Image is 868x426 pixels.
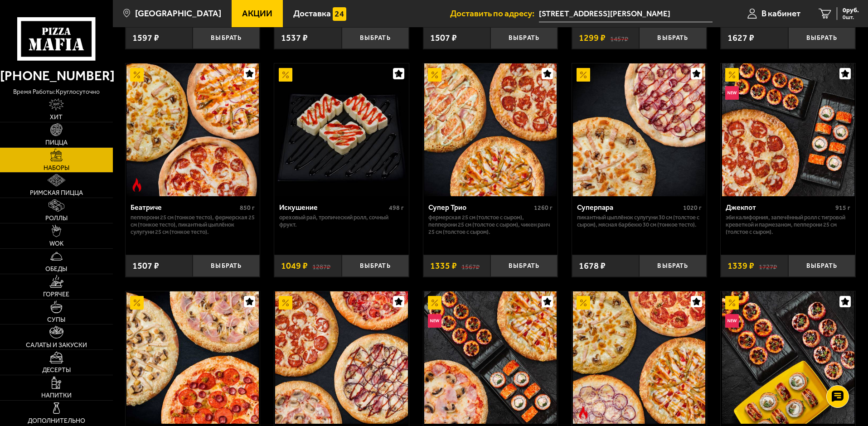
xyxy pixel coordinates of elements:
img: Акционный [130,296,144,310]
img: Новинка [428,314,441,328]
img: Акционный [279,68,292,82]
button: Выбрать [490,27,558,49]
img: Хет Трик [126,291,259,424]
span: 1299 ₽ [579,34,606,43]
span: 0 шт. [843,15,859,20]
div: Беатриче [131,203,238,212]
a: АкционныйРимские каникулы [274,291,409,424]
img: Новинка [725,86,739,100]
span: 1507 ₽ [430,34,457,43]
span: Салаты и закуски [26,342,87,349]
span: Обеды [45,266,67,272]
button: Выбрать [193,27,260,49]
span: 1049 ₽ [281,261,308,271]
img: Акционный [428,296,441,310]
span: 1507 ₽ [132,261,159,271]
span: Хит [50,114,63,121]
img: Острое блюдо [130,178,144,192]
span: 1260 г [534,204,553,212]
div: Искушение [279,203,387,212]
span: В кабинет [761,9,800,18]
a: АкционныйХет Трик [126,291,260,424]
a: АкционныйНовинкаВсё включено [423,291,558,424]
s: 1727 ₽ [759,261,777,271]
button: Выбрать [639,27,706,49]
span: Доставить по адресу: [450,9,539,18]
span: Пицца [45,140,68,146]
span: [GEOGRAPHIC_DATA] [135,9,221,18]
span: Дополнительно [28,418,85,424]
s: 1457 ₽ [610,34,628,43]
span: 1020 г [683,204,702,212]
s: 1287 ₽ [312,261,330,271]
span: Супы [47,317,65,323]
p: Ореховый рай, Тропический ролл, Сочный фрукт. [279,214,404,228]
a: АкционныйОстрое блюдоОстровский [572,291,707,424]
span: 498 г [389,204,404,212]
p: Фермерская 25 см (толстое с сыром), Пепперони 25 см (толстое с сыром), Чикен Ранч 25 см (толстое ... [428,214,553,236]
span: Напитки [41,392,72,399]
img: Акционный [725,296,739,310]
p: Пикантный цыплёнок сулугуни 30 см (толстое с сыром), Мясная Барбекю 30 см (тонкое тесто). [577,214,702,228]
img: Римские каникулы [275,291,407,424]
span: WOK [49,241,63,247]
button: Выбрать [193,255,260,277]
div: Супер Трио [428,203,532,212]
p: Эби Калифорния, Запечённый ролл с тигровой креветкой и пармезаном, Пепперони 25 см (толстое с сыр... [726,214,850,236]
span: 1678 ₽ [579,261,606,271]
img: Островский [573,291,705,424]
input: Ваш адрес доставки [539,5,713,22]
span: 1537 ₽ [281,34,308,43]
img: Беатриче [126,63,259,196]
img: Акционный [725,68,739,82]
span: Доставка [293,9,331,18]
img: Хот трио [722,291,854,424]
img: Всё включено [424,291,557,424]
a: АкционныйНовинкаДжекпот [721,63,855,196]
img: Новинка [725,314,739,328]
img: Искушение [275,63,407,196]
img: Акционный [279,296,292,310]
span: Роллы [45,215,68,222]
span: Римская пицца [30,190,83,196]
img: Супер Трио [424,63,557,196]
a: АкционныйИскушение [274,63,409,196]
a: АкционныйНовинкаХот трио [721,291,855,424]
span: Акции [242,9,272,18]
img: Акционный [577,296,590,310]
span: 0 руб. [843,7,859,14]
span: улица Маршала Захарова, 15 [539,5,713,22]
div: Суперпара [577,203,681,212]
img: Суперпара [573,63,705,196]
span: 1339 ₽ [727,261,754,271]
span: 1597 ₽ [132,34,159,43]
span: 1627 ₽ [727,34,754,43]
span: Горячее [43,291,69,298]
s: 1567 ₽ [461,261,480,271]
button: Выбрать [639,255,706,277]
button: Выбрать [788,255,855,277]
a: АкционныйОстрое блюдоБеатриче [126,63,260,196]
button: Выбрать [490,255,558,277]
img: Акционный [428,68,441,82]
a: АкционныйСупер Трио [423,63,558,196]
span: Десерты [42,367,71,373]
img: Джекпот [722,63,854,196]
img: 15daf4d41897b9f0e9f617042186c801.svg [333,7,346,21]
span: 850 г [240,204,255,212]
span: 1335 ₽ [430,261,457,271]
a: АкционныйСуперпара [572,63,707,196]
span: 915 г [835,204,850,212]
img: Острое блюдо [577,406,590,420]
img: Акционный [130,68,144,82]
button: Выбрать [342,255,409,277]
button: Выбрать [788,27,855,49]
button: Выбрать [342,27,409,49]
span: Наборы [44,165,69,171]
img: Акционный [577,68,590,82]
div: Джекпот [726,203,833,212]
p: Пепперони 25 см (тонкое тесто), Фермерская 25 см (тонкое тесто), Пикантный цыплёнок сулугуни 25 с... [131,214,255,236]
